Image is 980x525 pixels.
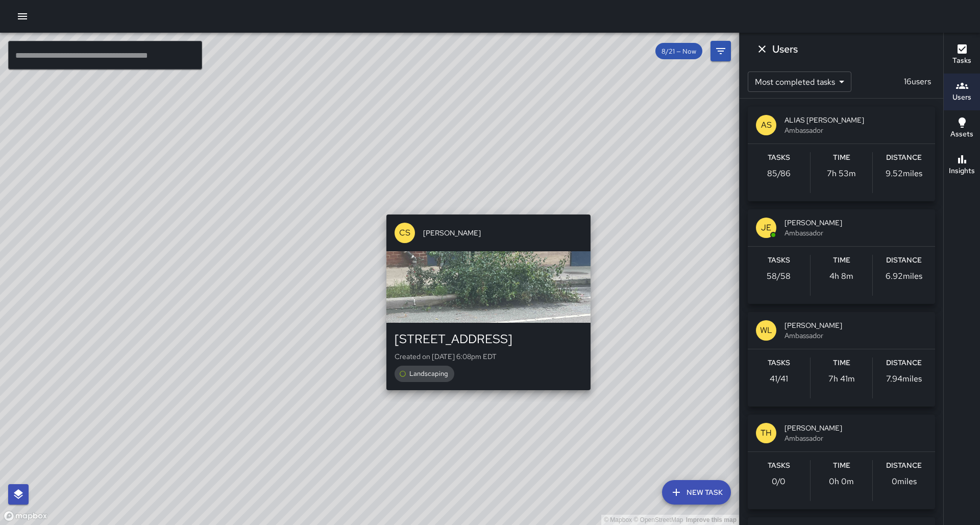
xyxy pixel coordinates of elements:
[423,228,582,238] span: [PERSON_NAME]
[892,475,917,488] p: 0 miles
[833,152,850,163] h6: Time
[768,357,790,369] h6: Tasks
[748,107,935,201] button: ASALIAS [PERSON_NAME]AmbassadorTasks85/86Time7h 53mDistance9.52miles
[785,228,927,238] span: Ambassador
[710,41,731,61] button: Filters
[772,475,786,488] p: 0 / 0
[950,129,973,140] h6: Assets
[386,214,591,390] button: CS[PERSON_NAME][STREET_ADDRESS]Created on [DATE] 6:08pm EDTLandscaping
[833,357,850,369] h6: Time
[944,147,980,184] button: Insights
[761,427,772,439] p: TH
[785,423,927,433] span: [PERSON_NAME]
[952,92,971,103] h6: Users
[833,460,850,471] h6: Time
[785,125,927,135] span: Ambassador
[403,369,454,378] span: Landscaping
[944,110,980,147] button: Assets
[761,119,772,131] p: AS
[395,351,582,362] p: Created on [DATE] 6:08pm EDT
[952,55,971,66] h6: Tasks
[748,71,851,92] div: Most completed tasks
[785,218,927,228] span: [PERSON_NAME]
[949,165,975,177] h6: Insights
[748,209,935,304] button: JE[PERSON_NAME]AmbassadorTasks58/58Time4h 8mDistance6.92miles
[662,480,731,505] button: New Task
[772,41,798,57] h6: Users
[748,312,935,407] button: WL[PERSON_NAME]AmbassadorTasks41/41Time7h 41mDistance7.94miles
[827,168,856,180] p: 7h 53m
[785,320,927,330] span: [PERSON_NAME]
[886,270,922,282] p: 6.92 miles
[655,47,702,56] span: 8/21 — Now
[886,357,922,369] h6: Distance
[944,74,980,110] button: Users
[752,39,772,59] button: Dismiss
[886,168,922,180] p: 9.52 miles
[760,324,772,337] p: WL
[886,373,922,385] p: 7.94 miles
[767,270,791,282] p: 58 / 58
[768,460,790,471] h6: Tasks
[900,76,935,88] p: 16 users
[748,415,935,509] button: TH[PERSON_NAME]AmbassadorTasks0/0Time0h 0mDistance0miles
[785,330,927,341] span: Ambassador
[829,270,853,282] p: 4h 8m
[761,222,771,234] p: JE
[395,331,582,347] div: [STREET_ADDRESS]
[785,433,927,443] span: Ambassador
[785,115,927,125] span: ALIAS [PERSON_NAME]
[768,255,790,266] h6: Tasks
[886,255,922,266] h6: Distance
[833,255,850,266] h6: Time
[828,373,855,385] p: 7h 41m
[767,168,791,180] p: 85 / 86
[886,152,922,163] h6: Distance
[770,373,788,385] p: 41 / 41
[886,460,922,471] h6: Distance
[768,152,790,163] h6: Tasks
[829,475,854,488] p: 0h 0m
[399,227,410,239] p: CS
[944,37,980,74] button: Tasks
